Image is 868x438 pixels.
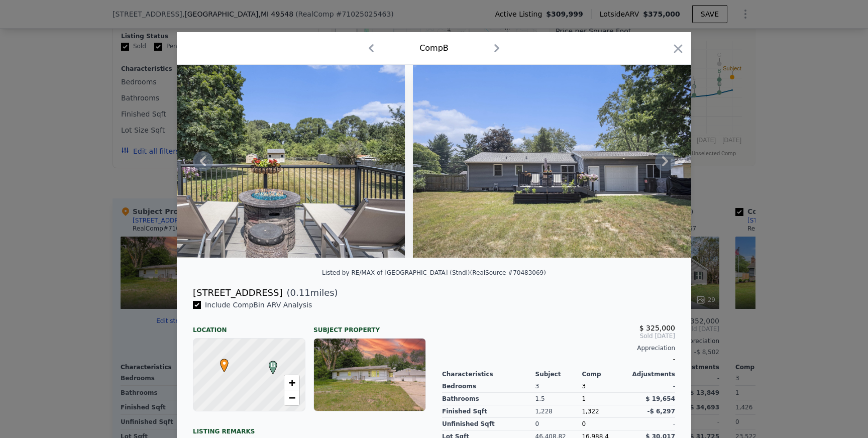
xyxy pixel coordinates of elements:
[442,380,535,393] div: Bedrooms
[628,370,675,378] div: Adjustments
[193,286,282,300] div: [STREET_ADDRESS]
[290,287,310,298] span: 0.11
[116,65,405,258] img: Property Img
[193,419,426,435] div: Listing remarks
[218,356,231,371] span: •
[582,383,586,390] span: 3
[322,269,546,276] div: Listed by RE/MAX of [GEOGRAPHIC_DATA] (Stndl) (RealSource #70483069)
[442,352,675,366] div: -
[193,318,305,334] div: Location
[442,405,535,418] div: Finished Sqft
[413,65,702,258] img: Property Img
[284,390,299,405] a: Zoom out
[442,393,535,405] div: Bathrooms
[535,405,582,418] div: 1,228
[535,370,582,378] div: Subject
[535,418,582,430] div: 0
[639,324,675,332] span: $ 325,000
[582,420,586,427] span: 0
[284,375,299,390] a: Zoom in
[266,361,272,367] div: B
[313,318,426,334] div: Subject Property
[647,408,675,415] span: -$ 6,297
[201,301,316,309] span: Include Comp B in ARV Analysis
[535,380,582,393] div: 3
[442,370,535,378] div: Characteristics
[289,391,295,404] span: −
[535,393,582,405] div: 1.5
[582,408,599,415] span: 1,322
[582,370,628,378] div: Comp
[628,418,675,430] div: -
[218,359,224,365] div: •
[582,393,628,405] div: 1
[442,344,675,352] div: Appreciation
[419,42,449,54] div: Comp B
[442,332,675,340] span: Sold [DATE]
[282,286,338,300] span: ( miles)
[442,418,535,430] div: Unfinished Sqft
[628,380,675,393] div: -
[289,376,295,389] span: +
[645,395,675,402] span: $ 19,654
[266,361,280,370] span: B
